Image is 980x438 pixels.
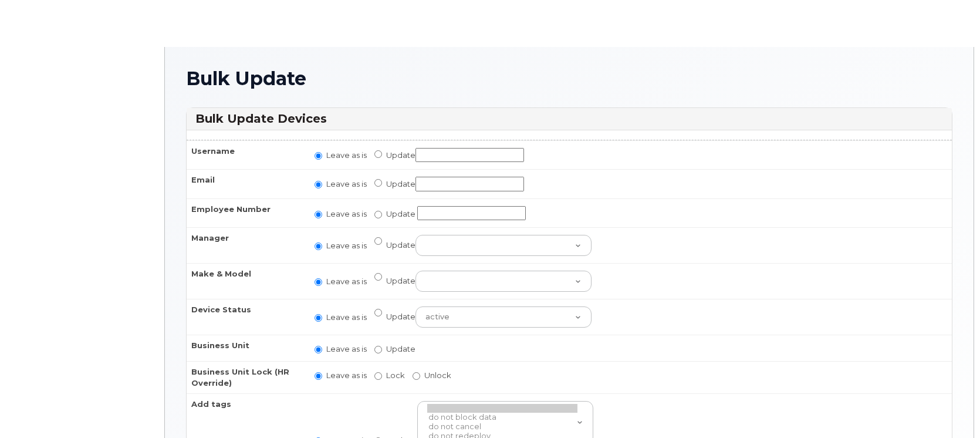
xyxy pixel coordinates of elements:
[374,273,382,281] input: Update
[315,178,367,190] label: Leave as is
[415,177,524,191] input: Update
[374,343,415,355] label: Update
[374,306,592,328] label: Update
[374,177,524,191] label: Update
[315,211,322,218] input: Leave as is
[374,271,592,292] label: Update
[374,150,382,158] input: Update
[315,278,322,286] input: Leave as is
[187,299,304,335] th: Device Status
[187,361,304,393] th: Business Unit Lock (HR Override)
[187,140,304,170] th: Username
[186,68,952,89] h1: Bulk Update
[187,335,304,361] th: Business Unit
[413,372,420,380] input: Unlock
[187,263,304,299] th: Make & Model
[374,179,382,187] input: Update
[415,306,592,328] select: Update
[195,111,943,127] h3: Bulk Update Devices
[374,237,382,245] input: Update
[187,169,304,198] th: Email
[427,413,577,422] option: do not block data
[315,242,322,250] input: Leave as is
[374,235,592,256] label: Update
[315,312,367,323] label: Leave as is
[374,370,405,381] label: Lock
[315,152,322,160] input: Leave as is
[374,372,382,380] input: Lock
[187,227,304,263] th: Manager
[374,211,382,218] input: Update
[187,198,304,228] th: Employee Number
[415,235,592,256] select: Update
[315,276,367,287] label: Leave as is
[427,422,577,432] option: do not cancel
[315,208,367,220] label: Leave as is
[374,208,415,220] label: Update
[315,343,367,355] label: Leave as is
[415,271,592,292] select: Update
[315,150,367,161] label: Leave as is
[374,346,382,353] input: Update
[315,181,322,188] input: Leave as is
[374,148,524,163] label: Update
[315,346,322,353] input: Leave as is
[315,314,322,322] input: Leave as is
[415,148,524,163] input: Update
[413,370,451,381] label: Unlock
[315,370,367,381] label: Leave as is
[374,309,382,316] input: Update
[315,372,322,380] input: Leave as is
[315,240,367,251] label: Leave as is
